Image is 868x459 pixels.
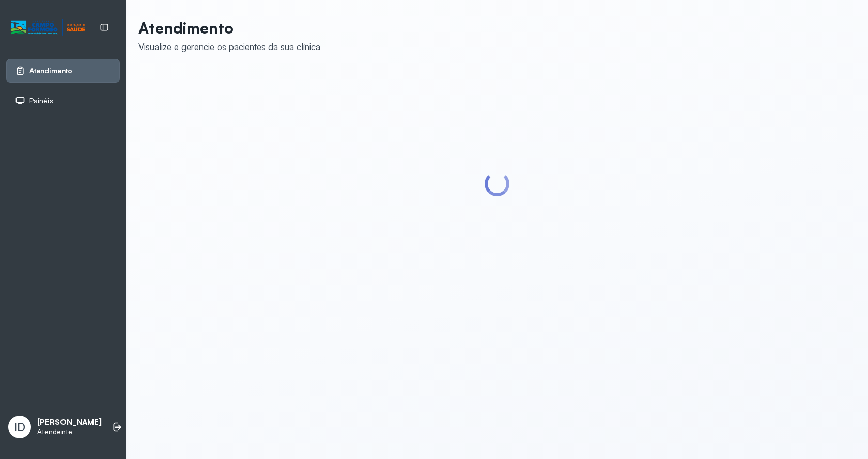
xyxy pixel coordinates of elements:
[15,66,111,76] a: Atendimento
[29,67,72,75] span: Atendimento
[11,19,85,36] img: Logotipo do estabelecimento
[29,97,53,105] span: Painéis
[37,418,102,428] p: [PERSON_NAME]
[138,19,320,37] p: Atendimento
[138,41,320,52] div: Visualize e gerencie os pacientes da sua clínica
[37,428,102,436] p: Atendente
